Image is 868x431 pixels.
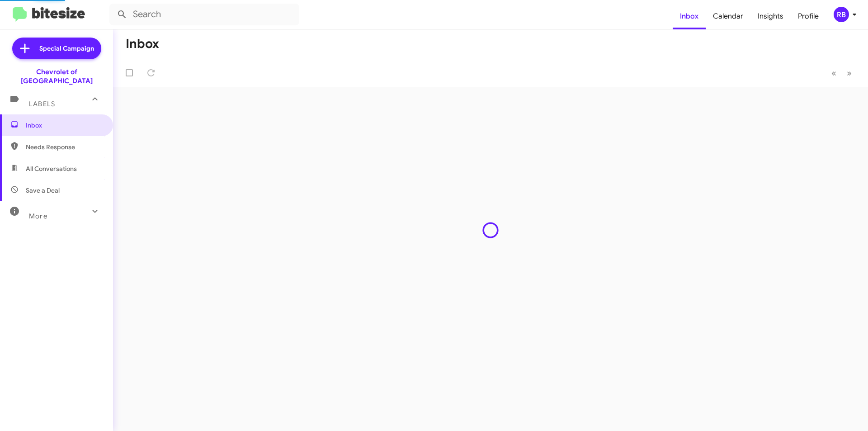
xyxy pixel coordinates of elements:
span: More [29,212,47,220]
a: Inbox [673,3,706,29]
a: Calendar [706,3,750,29]
div: RB [834,7,849,22]
a: Profile [791,3,826,29]
span: Labels [29,100,55,108]
span: Needs Response [26,142,103,152]
span: Inbox [26,121,103,130]
nav: Page navigation example [826,64,857,82]
button: Previous [826,64,842,82]
a: Special Campaign [12,38,101,59]
input: Search [109,4,299,25]
h1: Inbox [126,37,159,51]
span: Save a Deal [26,186,60,195]
span: » [847,67,852,79]
button: RB [826,7,858,22]
a: Insights [750,3,791,29]
span: « [831,67,836,79]
span: Special Campaign [39,44,94,53]
span: All Conversations [26,164,77,173]
button: Next [841,64,857,82]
